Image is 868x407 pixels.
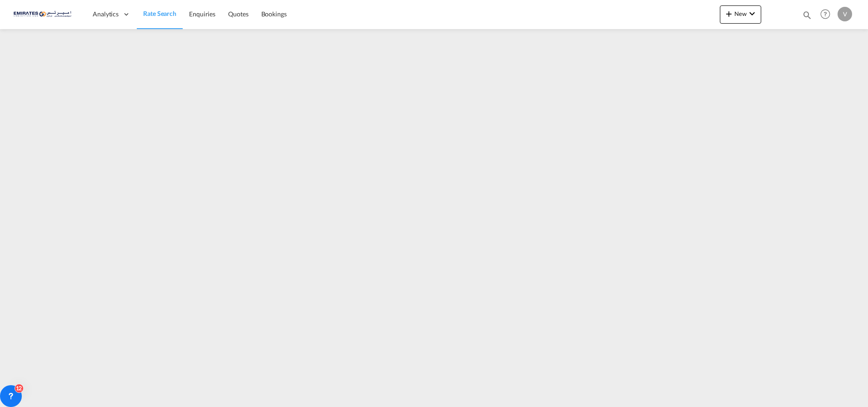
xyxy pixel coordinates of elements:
[838,7,852,21] div: V
[818,6,838,23] div: Help
[802,10,812,20] md-icon: icon-magnify
[818,6,833,22] span: Help
[93,10,119,19] span: Analytics
[720,5,761,24] button: icon-plus 400-fgNewicon-chevron-down
[143,10,176,17] span: Rate Search
[14,4,75,25] img: c67187802a5a11ec94275b5db69a26e6.png
[723,10,758,17] span: New
[747,8,758,19] md-icon: icon-chevron-down
[261,10,287,18] span: Bookings
[802,10,812,24] div: icon-magnify
[723,8,734,19] md-icon: icon-plus 400-fg
[228,10,248,18] span: Quotes
[189,10,215,18] span: Enquiries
